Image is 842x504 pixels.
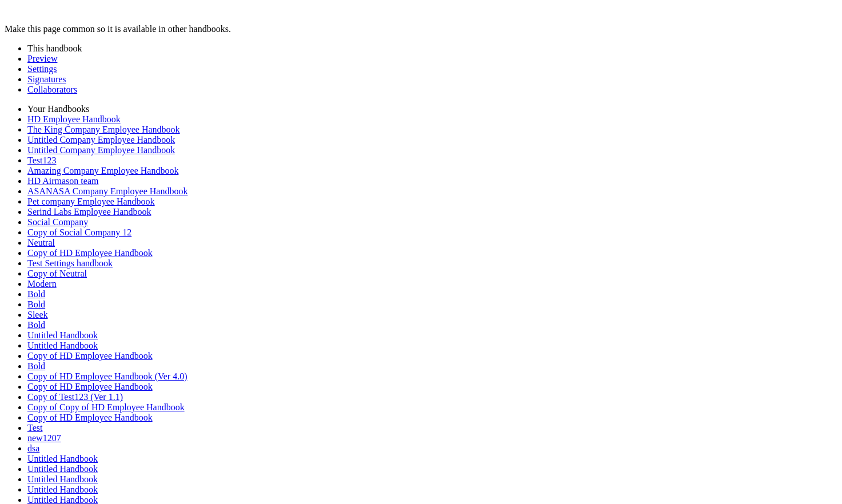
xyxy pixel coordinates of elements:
[27,382,153,391] a: Copy of HD Employee Handbook
[27,361,45,371] a: Bold
[27,166,178,175] a: Amazing Company Employee Handbook
[27,217,88,227] a: Social Company
[27,248,153,258] a: Copy of HD Employee Handbook
[27,207,151,217] a: Serind Labs Employee Handbook
[27,104,837,114] li: Your Handbooks
[27,320,45,330] a: Bold
[27,371,187,381] a: Copy of HD Employee Handbook (Ver 4.0)
[27,485,98,494] a: Untitled Handbook
[27,54,57,63] a: Preview
[27,443,39,453] a: dsa
[27,289,45,299] a: Bold
[27,351,153,361] a: Copy of HD Employee Handbook
[27,227,131,237] a: Copy of Social Company 12
[27,413,153,422] a: Copy of HD Employee Handbook
[27,330,98,340] a: Untitled Handbook
[27,258,113,268] a: Test Settings handbook
[27,279,57,289] a: Modern
[27,299,45,309] a: Bold
[27,402,185,412] a: Copy of Copy of HD Employee Handbook
[27,433,61,443] a: new1207
[27,125,180,134] a: The King Company Employee Handbook
[27,155,56,165] a: Test123
[27,238,55,247] a: Neutral
[27,85,77,94] a: Collaborators
[27,43,837,54] li: This handbook
[27,186,187,196] a: ASANASA Company Employee Handbook
[27,114,121,124] a: HD Employee Handbook
[27,145,175,155] a: Untitled Company Employee Handbook
[27,464,98,474] a: Untitled Handbook
[27,392,123,402] a: Copy of Test123 (Ver 1.1)
[27,423,42,433] a: Test
[27,64,57,74] a: Settings
[27,310,48,319] a: Sleek
[27,135,175,145] a: Untitled Company Employee Handbook
[27,341,98,350] a: Untitled Handbook
[27,74,66,84] a: Signatures
[27,197,155,206] a: Pet company Employee Handbook
[27,454,98,463] a: Untitled Handbook
[27,176,98,186] a: HD Airmason team
[27,474,98,484] a: Untitled Handbook
[5,24,837,34] div: Make this page common so it is available in other handbooks.
[27,269,87,278] a: Copy of Neutral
